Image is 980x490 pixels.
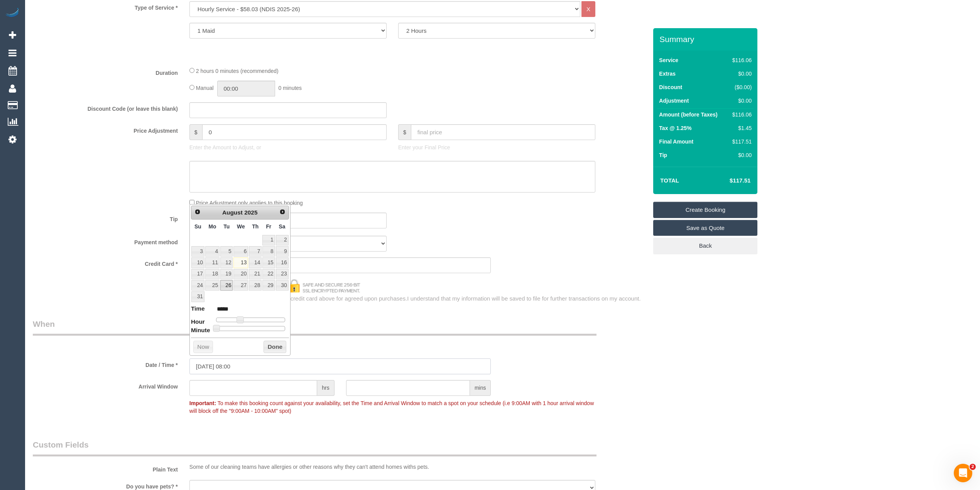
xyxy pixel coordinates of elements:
[264,341,286,353] button: Done
[659,56,678,64] label: Service
[252,223,259,230] span: Thursday
[266,223,271,230] span: Friday
[276,280,289,291] a: 30
[194,209,201,215] span: Prev
[220,269,233,279] a: 19
[27,236,184,246] label: Payment method
[411,124,595,140] input: final price
[189,400,216,406] strong: Important:
[729,70,752,78] div: $0.00
[220,280,233,291] a: 26
[27,102,184,113] label: Discount Code (or leave this blank)
[659,97,689,105] label: Adjustment
[262,257,275,268] a: 15
[244,209,257,216] span: 2025
[184,294,653,302] div: I authorize Maid to Clean to charge my credit card above for agreed upon purchases.
[653,238,757,254] a: Back
[279,223,286,230] span: Saturday
[249,269,262,279] a: 21
[970,464,976,470] span: 2
[262,280,275,291] a: 29
[27,66,184,77] label: Duration
[193,341,213,353] button: Now
[205,257,220,268] a: 11
[659,138,693,145] label: Final Amount
[222,209,243,216] span: August
[659,124,691,132] label: Tax @ 1.25%
[659,70,676,78] label: Extras
[205,280,220,291] a: 25
[233,246,248,257] a: 6
[196,85,214,91] span: Manual
[189,124,202,140] span: $
[276,235,289,245] a: 2
[653,220,757,236] a: Save as Quote
[659,35,754,44] h3: Summary
[729,56,752,64] div: $116.06
[233,257,248,268] a: 13
[189,358,491,374] input: DD/MM/YYYY HH:MM
[223,223,230,230] span: Tuesday
[653,202,757,218] a: Create Booking
[27,257,184,268] label: Credit Card *
[220,257,233,268] a: 12
[262,269,275,279] a: 22
[729,124,752,132] div: $1.45
[233,269,248,279] a: 20
[33,439,596,456] legend: Custom Fields
[660,177,679,184] strong: Total
[729,138,752,145] div: $117.51
[470,380,491,396] span: mins
[237,223,245,230] span: Wednesday
[191,318,205,327] dt: Hour
[27,213,184,223] label: Tip
[954,464,972,482] iframe: Intercom live chat
[196,68,279,74] span: 2 hours 0 minutes (recommended)
[191,246,204,257] a: 3
[706,177,750,184] h4: $117.51
[27,463,184,473] label: Plain Text
[191,326,210,336] dt: Minute
[659,83,682,91] label: Discount
[27,358,184,369] label: Date / Time *
[191,269,204,279] a: 17
[249,257,262,268] a: 14
[276,257,289,268] a: 16
[189,463,595,471] p: Some of our cleaning teams have allergies or other reasons why they can't attend homes withs pets.
[191,291,204,302] a: 31
[249,280,262,291] a: 28
[277,207,288,218] a: Next
[249,246,262,257] a: 7
[407,295,640,302] span: I understand that my information will be saved to file for further transactions on my account.
[27,1,184,12] label: Type of Service *
[659,111,717,118] label: Amount (before Taxes)
[279,209,286,215] span: Next
[276,246,289,257] a: 9
[27,124,184,135] label: Price Adjustment
[33,318,596,336] legend: When
[233,280,248,291] a: 27
[729,111,752,118] div: $116.06
[189,400,594,414] span: To make this booking count against your availability, set the Time and Arrival Window to match a ...
[184,279,366,292] img: credit cards
[205,246,220,257] a: 4
[729,97,752,105] div: $0.00
[659,151,667,159] label: Tip
[317,380,334,396] span: hrs
[189,144,387,151] p: Enter the Amount to Adjust, or
[729,151,752,159] div: $0.00
[398,144,595,151] p: Enter your Final Price
[398,124,411,140] span: $
[27,380,184,390] label: Arrival Window
[220,246,233,257] a: 5
[5,8,20,19] img: Automaid Logo
[191,304,205,314] dt: Time
[262,246,275,257] a: 8
[196,200,303,206] span: Price Adjustment only applies to this booking
[194,223,201,230] span: Sunday
[191,280,204,291] a: 24
[729,83,752,91] div: ($0.00)
[276,269,289,279] a: 23
[208,223,216,230] span: Monday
